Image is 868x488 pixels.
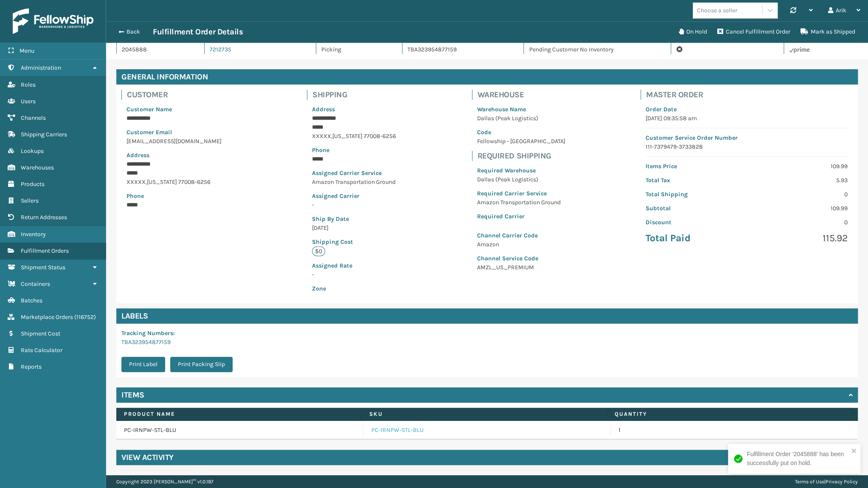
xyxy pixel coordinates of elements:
[674,23,712,40] button: On Hold
[752,218,848,227] p: 0
[795,23,860,40] button: Mark as Shipped
[21,131,67,138] span: Shipping Carriers
[126,152,149,159] span: Address
[126,105,232,114] p: Customer Name
[21,347,62,354] span: Rate Calculator
[312,146,396,155] p: Phone
[312,214,396,223] p: Ship By Date
[126,178,146,186] span: XXXXX
[116,421,363,440] td: PC-IRNPW-STL-BLU
[477,254,565,263] p: Channel Service Code
[752,190,848,199] p: 0
[477,263,565,272] p: AMZL_US_PREMIUM
[121,330,175,337] span: Tracking Numbers :
[21,330,60,337] span: Shipment Cost
[116,475,213,488] p: Copyright 2023 [PERSON_NAME]™ v 1.0.187
[312,270,396,279] p: -
[121,357,165,372] button: Print Label
[646,114,848,123] p: [DATE] 09:35:58 am
[21,81,36,88] span: Roles
[477,166,565,175] p: Required Warehouse
[646,90,853,100] h4: Master Order
[121,390,144,400] h4: Items
[21,197,39,204] span: Sellers
[801,28,808,34] i: Mark as Shipped
[312,90,402,100] h4: Shipping
[21,64,61,71] span: Administration
[21,147,44,155] span: Lookups
[312,261,396,270] p: Assigned Rate
[679,28,684,34] i: On Hold
[851,447,857,455] button: close
[332,133,362,140] span: [US_STATE]
[21,297,42,304] span: Batches
[126,137,232,146] p: [EMAIL_ADDRESS][DOMAIN_NAME]
[477,240,565,249] p: Amazon
[312,169,396,178] p: Assigned Carrier Service
[752,162,848,171] p: 109.99
[615,410,844,418] label: Quantity
[477,212,565,221] p: Required Carrier
[127,90,237,100] h4: Customer
[747,450,848,468] div: Fulfillment Order '2045888' has been successfully put on hold.
[126,192,232,200] p: Phone
[712,23,795,40] button: Cancel Fulfillment Order
[116,69,858,85] h4: General Information
[752,204,848,213] p: 109.99
[646,218,742,227] p: Discount
[697,6,737,15] div: Choose a seller
[477,128,565,137] p: Code
[646,204,742,213] p: Subtotal
[477,198,565,207] p: Amazon Transportation Ground
[331,133,332,140] span: ,
[210,46,231,53] a: 7212735
[646,176,742,185] p: Total Tax
[312,246,325,256] p: $0
[646,162,742,171] p: Items Price
[312,237,396,246] p: Shipping Cost
[646,133,848,142] p: Customer Service Order Number
[121,338,171,346] a: TBA323954877159
[124,410,354,418] label: Product Name
[74,313,96,321] span: ( 116752 )
[21,114,46,121] span: Channels
[312,200,396,209] p: -
[21,280,50,288] span: Containers
[646,232,742,245] p: Total Paid
[21,98,36,105] span: Users
[477,114,565,123] p: Dallas (Peak Logistics)
[21,247,69,254] span: Fulfillment Orders
[364,133,396,140] span: 77008-6256
[21,264,65,271] span: Shipment Status
[122,45,189,54] p: 2045888
[477,175,565,184] p: Dallas (Peak Logistics)
[146,178,147,186] span: ,
[321,45,387,54] p: Picking
[717,28,723,34] i: Cancel Fulfillment Order
[114,28,153,36] button: Back
[21,231,46,238] span: Inventory
[178,178,211,186] span: 77008-6256
[646,142,848,151] p: 111-7379479-3733828
[478,151,570,161] h4: Required Shipping
[407,45,508,54] p: TBA323954877159
[312,223,396,232] p: [DATE]
[369,410,599,418] label: SKU
[21,214,67,221] span: Return Addresses
[121,452,174,463] h4: View Activity
[21,313,73,321] span: Marketplace Orders
[147,178,177,186] span: [US_STATE]
[170,357,233,372] button: Print Packing Slip
[477,231,565,240] p: Channel Carrier Code
[21,181,45,188] span: Products
[371,426,423,434] a: PC-IRNPW-STL-BLU
[477,189,565,198] p: Required Carrier Service
[21,164,54,171] span: Warehouses
[312,133,331,140] span: XXXXX
[153,27,243,37] h3: Fulfillment Order Details
[312,284,396,293] p: Zone
[126,128,232,137] p: Customer Email
[21,363,42,370] span: Reports
[752,176,848,185] p: 5.93
[611,421,858,440] td: 1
